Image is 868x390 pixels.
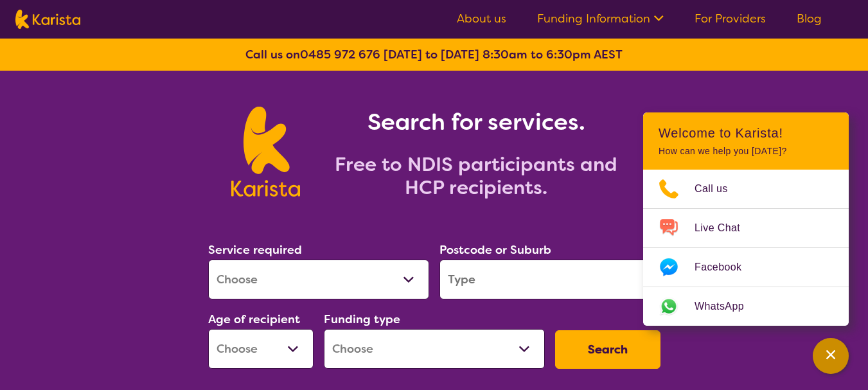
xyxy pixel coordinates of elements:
[659,146,833,157] p: How can we help you [DATE]?
[643,287,849,326] a: Web link opens in a new tab.
[643,170,849,326] ul: Choose channel
[695,218,756,238] span: Live Chat
[695,258,757,277] span: Facebook
[797,11,822,26] a: Blog
[695,297,759,316] span: WhatsApp
[813,338,849,374] button: Channel Menu
[15,10,80,29] img: Karista logo
[695,179,743,199] span: Call us
[695,11,766,26] a: For Providers
[659,125,833,141] h2: Welcome to Karista!
[643,112,849,326] div: Channel Menu
[457,11,506,26] a: About us
[537,11,664,26] a: Funding Information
